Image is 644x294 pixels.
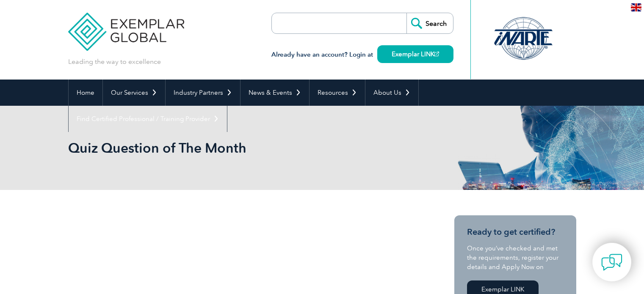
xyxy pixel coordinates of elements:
[631,3,641,11] img: en
[365,80,418,106] a: About Us
[68,57,161,66] p: Leading the way to excellence
[310,80,365,106] a: Resources
[69,106,227,132] a: Find Certified Professional / Training Provider
[601,252,622,273] img: contact-chat.png
[271,49,453,60] h3: Already have an account? Login at
[467,227,564,237] h3: Ready to get certified?
[406,13,453,33] input: Search
[240,80,309,106] a: News & Events
[467,244,564,272] p: Once you’ve checked and met the requirements, register your details and Apply Now on
[434,52,439,56] img: open_square.png
[103,80,165,106] a: Our Services
[69,80,102,106] a: Home
[166,80,240,106] a: Industry Partners
[377,45,453,63] a: Exemplar LINK
[68,140,393,156] h1: Quiz Question of The Month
